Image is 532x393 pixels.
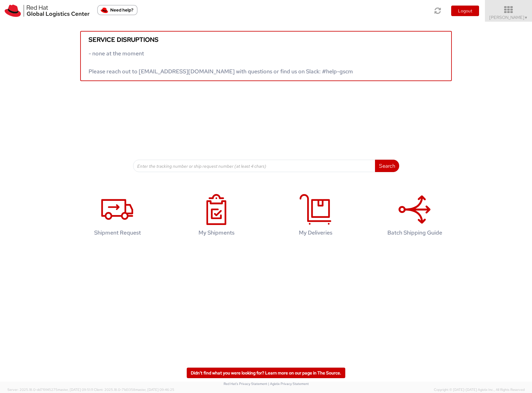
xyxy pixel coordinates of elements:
[451,6,479,16] button: Logout
[489,15,528,20] span: [PERSON_NAME]
[224,382,267,386] a: Red Hat's Privacy Statement
[58,387,93,392] span: master, [DATE] 09:51:11
[375,230,455,236] h4: Batch Shipping Guide
[187,368,345,378] a: Didn't find what you were looking for? Learn more on our page in The Source.
[133,160,375,172] input: Enter the tracking number or ship request number (at least 4 chars)
[77,230,157,236] h4: Shipment Request
[375,160,399,172] button: Search
[368,188,461,245] a: Batch Shipping Guide
[177,230,256,236] h4: My Shipments
[89,50,353,75] span: - none at the moment Please reach out to [EMAIL_ADDRESS][DOMAIN_NAME] with questions or find us o...
[276,230,355,236] h4: My Deliveries
[71,188,164,245] a: Shipment Request
[94,387,174,392] span: Client: 2025.18.0-71d3358
[135,387,174,392] span: master, [DATE] 09:46:25
[434,387,525,392] span: Copyright © [DATE]-[DATE] Agistix Inc., All Rights Reserved
[268,382,309,386] a: | Agistix Privacy Statement
[97,5,137,15] button: Need help?
[7,387,93,392] span: Server: 2025.18.0-dd719145275
[170,188,263,245] a: My Shipments
[269,188,362,245] a: My Deliveries
[5,5,89,17] img: rh-logistics-00dfa346123c4ec078e1.svg
[524,15,528,20] span: ▼
[80,31,452,81] a: Service disruptions - none at the moment Please reach out to [EMAIL_ADDRESS][DOMAIN_NAME] with qu...
[89,36,443,43] h5: Service disruptions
